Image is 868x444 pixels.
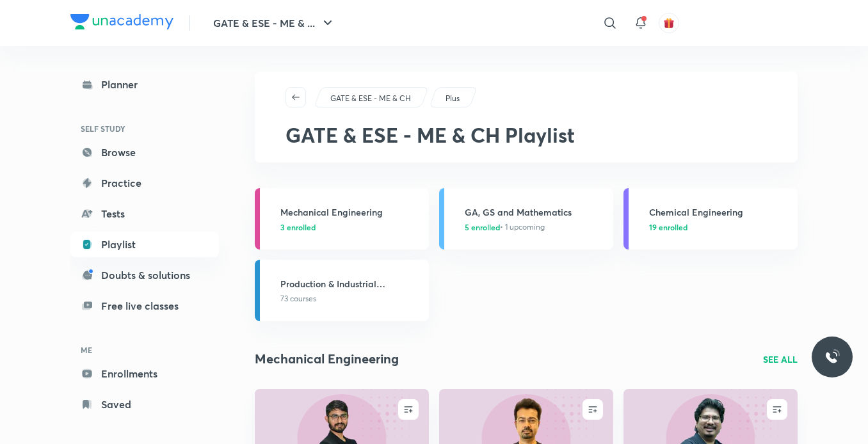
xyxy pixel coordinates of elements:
a: Saved [70,392,219,417]
a: Company Logo [70,14,173,33]
a: Plus [444,93,462,104]
a: Production & Industrial Engineering73 courses [255,260,429,321]
h3: Production & Industrial Engineering [280,277,421,290]
img: ttu [824,349,840,365]
h6: SELF STUDY [70,118,219,139]
a: Enrollments [70,361,219,386]
h2: Mechanical Engineering [255,349,399,369]
a: Tests [70,201,219,226]
h3: GA, GS and Mathematics [465,205,606,219]
span: 3 enrolled [280,221,316,233]
a: GATE & ESE - ME & CH [328,93,414,104]
a: Free live classes [70,293,219,319]
a: SEE ALL [763,353,798,366]
a: Playlist [70,232,219,257]
a: Browse [70,139,219,165]
a: Practice [70,170,219,196]
a: GA, GS and Mathematics5 enrolled• 1 upcoming [439,188,613,250]
span: • 1 upcoming [465,221,545,233]
img: avatar [663,17,675,29]
h6: ME [70,339,219,361]
button: avatar [659,13,679,33]
a: Mechanical Engineering3 enrolled [255,188,429,250]
span: GATE & ESE - ME & CH Playlist [285,121,575,148]
p: Plus [446,93,460,104]
img: Company Logo [70,14,173,29]
a: Planner [70,72,219,97]
p: GATE & ESE - ME & CH [330,93,411,104]
span: 73 courses [280,293,316,305]
span: 19 enrolled [649,221,687,233]
button: GATE & ESE - ME & ... [205,10,343,36]
h3: Mechanical Engineering [280,205,421,219]
span: 5 enrolled [465,221,500,233]
a: Doubts & solutions [70,262,219,288]
a: Chemical Engineering19 enrolled [623,188,798,250]
h3: Chemical Engineering [649,205,790,219]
